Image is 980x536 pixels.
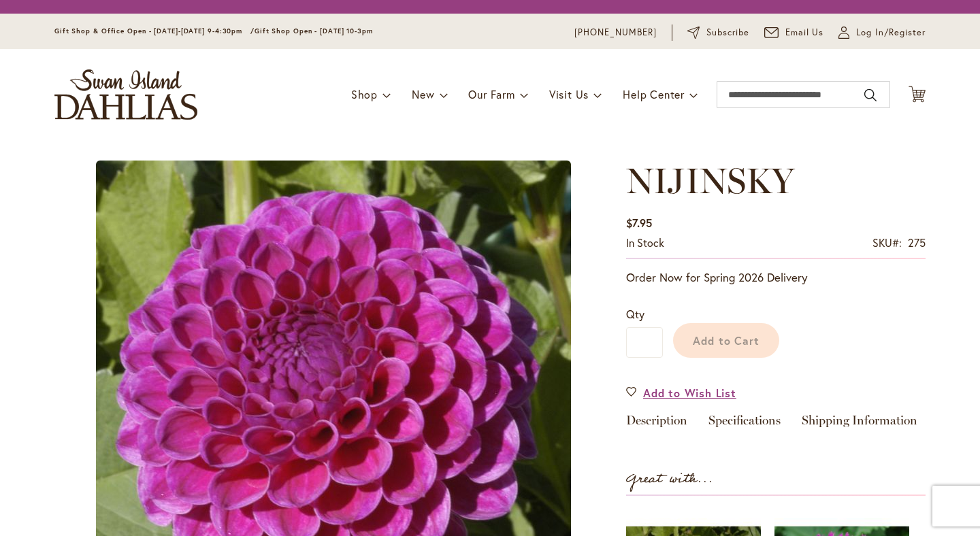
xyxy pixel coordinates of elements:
[802,414,917,434] a: Shipping Information
[468,87,514,101] span: Our Farm
[856,26,926,39] span: Log In/Register
[626,385,736,401] a: Add to Wish List
[626,159,794,202] span: NIJINSKY
[351,87,378,101] span: Shop
[626,414,926,434] div: Detailed Product Info
[643,385,736,401] span: Add to Wish List
[908,235,926,251] div: 275
[623,87,685,101] span: Help Center
[864,84,877,106] button: Search
[412,87,434,101] span: New
[626,468,713,490] strong: Great with...
[626,414,687,434] a: Description
[574,26,657,39] a: [PHONE_NUMBER]
[54,69,197,120] a: store logo
[838,26,926,39] a: Log In/Register
[626,307,644,321] span: Qty
[626,216,652,230] span: $7.95
[872,235,902,250] strong: SKU
[785,26,824,39] span: Email Us
[54,27,255,35] span: Gift Shop & Office Open - [DATE]-[DATE] 9-4:30pm /
[255,27,373,35] span: Gift Shop Open - [DATE] 10-3pm
[687,26,749,39] a: Subscribe
[549,87,589,101] span: Visit Us
[764,26,824,39] a: Email Us
[626,269,926,286] p: Order Now for Spring 2026 Delivery
[706,26,749,39] span: Subscribe
[708,414,781,434] a: Specifications
[626,235,664,251] div: Availability
[626,235,664,250] span: In stock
